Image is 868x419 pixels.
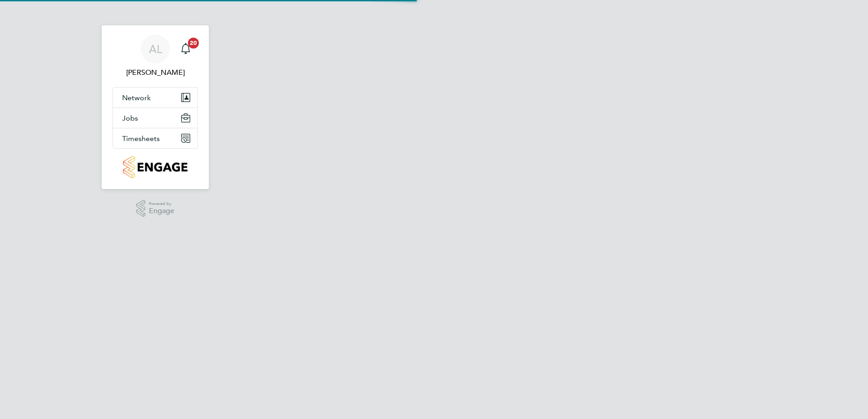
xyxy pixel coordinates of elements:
button: Timesheets [113,128,197,148]
span: 20 [188,38,199,49]
a: Powered byEngage [136,200,175,217]
a: 20 [177,34,195,63]
span: Timesheets [122,134,160,143]
span: AL [149,43,162,55]
span: Powered by [149,200,174,208]
img: countryside-properties-logo-retina.png [123,156,187,178]
span: Network [122,93,151,102]
nav: Main navigation [102,25,209,189]
a: Go to home page [113,156,198,178]
button: Jobs [113,108,197,128]
span: Engage [149,207,174,215]
a: AL[PERSON_NAME] [113,34,198,78]
span: Jobs [122,114,138,122]
button: Network [113,88,197,107]
span: Adam Large [113,67,198,78]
